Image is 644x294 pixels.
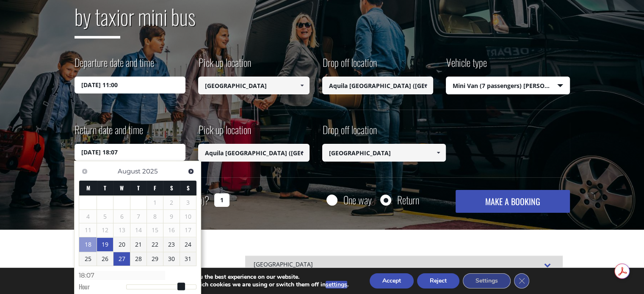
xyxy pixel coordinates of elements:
[446,55,487,77] label: Vehicle type
[97,252,113,266] a: 26
[417,273,459,289] button: Reject
[397,195,419,205] label: Return
[163,210,180,223] span: 9
[137,184,140,192] span: Thursday
[154,184,156,192] span: Friday
[343,195,372,205] label: One way
[419,77,433,94] a: Show All Items
[180,223,196,237] span: 17
[147,196,163,209] span: 1
[130,238,146,251] a: 21
[75,122,143,144] label: Return date and time
[113,223,130,237] span: 13
[79,210,97,223] span: 4
[113,252,130,266] a: 27
[198,144,310,162] input: Select pickup location
[120,184,124,192] span: Wednesday
[198,55,251,77] label: Pick up location
[163,238,180,251] a: 23
[185,165,196,177] a: Next
[322,144,446,162] input: Select drop-off location
[113,210,130,223] span: 6
[79,165,90,177] a: Previous
[326,281,347,289] button: settings
[295,144,309,162] a: Show All Items
[322,77,434,94] input: Select drop-off location
[75,0,120,38] span: by taxi
[180,238,196,251] a: 24
[431,144,445,162] a: Show All Items
[147,238,163,251] a: 22
[104,184,106,192] span: Tuesday
[75,190,209,211] label: How many passengers ?
[75,55,154,77] label: Departure date and time
[130,252,146,266] a: 28
[79,237,97,252] a: 18
[79,282,126,293] dt: Hour
[113,238,130,251] a: 20
[198,77,310,94] input: Select pickup location
[79,223,97,237] span: 11
[456,190,569,213] button: MAKE A BOOKING
[118,167,141,175] span: August
[245,256,563,274] div: [GEOGRAPHIC_DATA]
[180,210,196,223] span: 10
[163,196,180,209] span: 2
[180,252,196,266] a: 31
[370,273,414,289] button: Accept
[322,55,377,77] label: Drop off location
[180,196,196,209] span: 3
[295,77,309,94] a: Show All Items
[463,273,511,289] button: Settings
[446,77,569,95] span: Mini Van (7 passengers) [PERSON_NAME]
[187,184,190,192] span: Sunday
[147,210,163,223] span: 8
[97,238,113,251] a: 19
[86,184,90,192] span: Monday
[79,252,97,266] a: 25
[163,223,180,237] span: 16
[113,273,348,281] p: We are using cookies to give you the best experience on our website.
[147,223,163,237] span: 15
[163,252,180,266] a: 30
[514,273,529,289] button: Close GDPR Cookie Banner
[147,252,163,266] a: 29
[130,210,146,223] span: 7
[322,122,377,144] label: Drop off location
[130,223,146,237] span: 14
[170,184,173,192] span: Saturday
[97,223,113,237] span: 12
[81,168,88,175] span: Previous
[142,167,158,175] span: 2025
[113,281,348,289] p: You can find out more about which cookies we are using or switch them off in .
[188,168,194,175] span: Next
[97,210,113,223] span: 5
[198,122,251,144] label: Pick up location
